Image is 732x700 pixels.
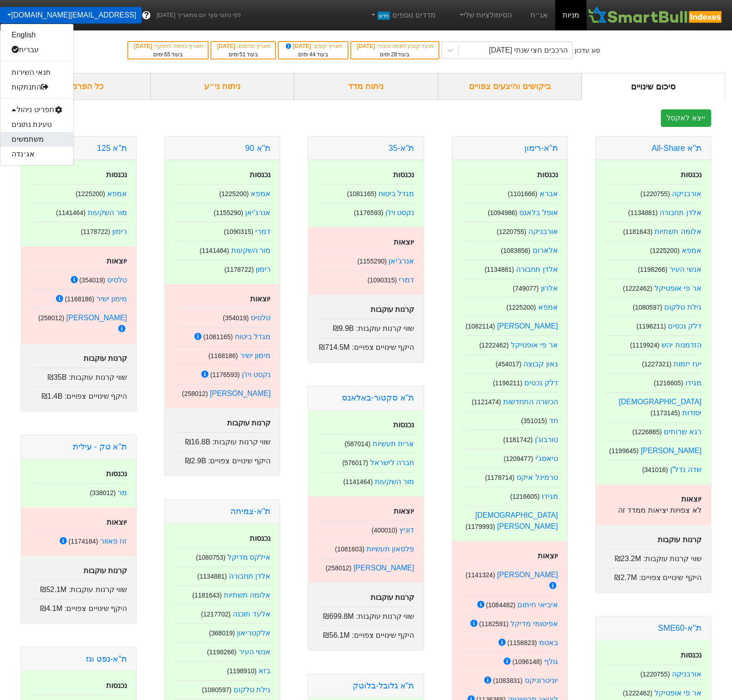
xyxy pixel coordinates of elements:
[294,73,438,100] div: ניתוח מדד
[516,265,558,273] a: אלדן תחבורה
[40,586,66,593] span: ₪52.1M
[214,209,243,216] small: ( 1155290 )
[284,43,313,49] span: [DATE]
[107,276,127,284] a: טלסיס
[84,354,127,362] strong: קרנות עוקבות
[539,639,558,646] a: באטמ
[0,42,73,57] a: עברית
[479,620,509,628] small: ( 1182591 )
[466,523,495,530] small: ( 1179993 )
[485,266,514,273] small: ( 1134881 )
[323,631,349,639] span: ₪56.1M
[661,109,711,127] button: ייצא לאקסל
[0,80,73,95] a: התנתקות
[88,209,127,216] a: מור השקעות
[503,436,533,443] small: ( 1181742 )
[210,371,240,378] small: ( 1176593 )
[230,507,271,516] a: ת''א-צמיחה
[508,190,538,197] small: ( 1101666 )
[513,658,542,665] small: ( 1096148 )
[489,45,568,56] div: הרכבים חצי שנתי [DATE]
[538,552,558,560] strong: יוצאות
[97,144,127,153] a: ת''א 125
[497,571,558,579] a: [PERSON_NAME]
[575,46,600,55] div: סוג עדכון
[370,459,414,467] a: חברה לישראל
[237,629,270,637] a: אלקטריאון
[517,601,558,609] a: איביאי חיתום
[133,50,203,59] div: בעוד ימים
[357,43,377,49] span: [DATE]
[235,333,270,341] a: מגדל ביטוח
[642,360,672,368] small: ( 1227321 )
[633,304,662,311] small: ( 1080597 )
[223,314,249,322] small: ( 354019 )
[133,42,203,50] div: תאריך כניסה לתוקף :
[250,295,270,303] strong: יוצאות
[217,43,237,49] span: [DATE]
[100,537,127,545] a: זוז פאוור
[623,285,653,292] small: ( 1222462 )
[107,190,127,197] a: אמפא
[0,28,73,42] a: English
[641,447,702,455] a: [PERSON_NAME]
[185,438,210,446] span: ₪16.8B
[196,554,226,561] small: ( 1080753 )
[508,639,537,646] small: ( 1158823 )
[385,209,414,216] a: נקסט ויז'ן
[0,147,73,162] a: אג׳נדה
[394,507,414,515] strong: יוצאות
[185,457,206,465] span: ₪2.9B
[544,658,558,665] a: גולף
[233,610,270,618] a: אלעד תוכנה
[48,373,66,381] span: ₪35B
[150,73,294,100] div: ניתוח ני״ע
[466,323,495,330] small: ( 1082114 )
[86,654,127,664] a: ת''א-נפט וגז
[641,190,670,197] small: ( 1220755 )
[636,323,666,330] small: ( 1196211 )
[245,144,270,153] a: ת''א 90
[654,689,702,697] a: אר פי אופטיקל
[510,620,558,628] a: אפיטומי מדיקל
[204,333,233,341] small: ( 1081165 )
[30,580,127,595] div: שווי קרנות עוקבות :
[73,442,127,451] a: ת''א טק - עילית
[216,42,270,50] div: תאריך פרסום :
[342,393,414,402] a: ת''א סקטור-באלאנס
[84,567,127,574] strong: קרנות עוקבות
[207,648,237,656] small: ( 1198266 )
[242,371,271,378] a: נקסט ויז'ן
[507,304,536,311] small: ( 1225200 )
[685,379,702,387] a: מגידו
[488,209,517,216] small: ( 1094986 )
[493,379,522,387] small: ( 1196211 )
[493,677,523,684] small: ( 1083831 )
[318,626,414,641] div: היקף שינויים צפויים :
[164,51,170,58] span: 65
[250,171,270,179] strong: נכנסות
[229,572,270,580] a: אלדן תחבורה
[516,473,558,481] a: טרמינל איקס
[525,676,558,684] a: יוניטרוניקס
[156,11,241,20] span: לפי נתוני סוף יום מתאריך [DATE]
[245,209,270,216] a: אנרג'יאן
[251,190,270,197] a: אמפא
[76,190,105,197] small: ( 1225200 )
[619,398,702,417] a: [DEMOGRAPHIC_DATA] יסודות
[224,266,254,273] small: ( 1178722 )
[353,681,414,690] a: ת''א גלובל-בלוטק
[542,492,558,500] a: מגידו
[438,73,582,100] div: ביקושים והיצעים צפויים
[394,171,414,179] strong: נכנסות
[521,417,547,425] small: ( 351015 )
[219,190,249,197] small: ( 1225200 )
[224,591,270,599] a: אלומה תשתיות
[652,144,702,153] a: ת''א All-Share
[454,6,516,24] a: הסימולציות שלי
[605,549,702,564] div: שווי קרנות עוקבות :
[615,574,637,581] span: ₪2.7M
[182,390,208,397] small: ( 258012 )
[605,505,702,516] p: לא צפויות יציאות ממדד זה
[372,526,397,534] small: ( 400010 )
